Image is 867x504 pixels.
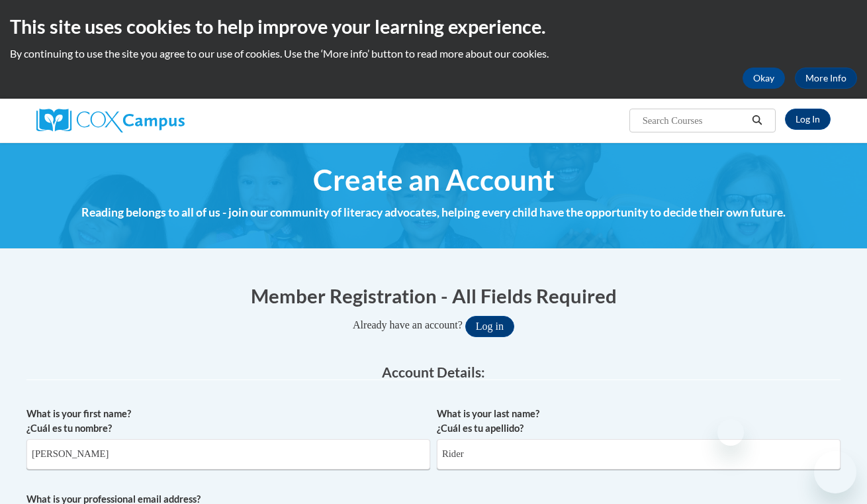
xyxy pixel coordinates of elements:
span: Account Details: [382,364,485,380]
span: Create an Account [313,162,555,197]
label: What is your first name? ¿Cuál es tu nombre? [26,407,430,436]
a: Log In [785,109,831,130]
input: Metadata input [437,439,841,470]
span: Already have an account? [353,319,463,330]
button: Okay [743,68,785,89]
h1: Member Registration - All Fields Required [26,282,841,309]
p: By continuing to use the site you agree to our use of cookies. Use the ‘More info’ button to read... [10,46,857,61]
label: What is your last name? ¿Cuál es tu apellido? [437,407,841,436]
input: Metadata input [26,439,430,470]
iframe: Close message [717,419,744,446]
input: Search Courses [641,113,747,128]
h4: Reading belongs to all of us - join our community of literacy advocates, helping every child have... [36,204,831,221]
img: Cox Campus [36,109,185,132]
a: More Info [795,68,857,89]
h2: This site uses cookies to help improve your learning experience. [10,13,857,40]
button: Search [747,113,767,128]
button: Log in [465,316,514,337]
iframe: Button to launch messaging window [814,451,856,493]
